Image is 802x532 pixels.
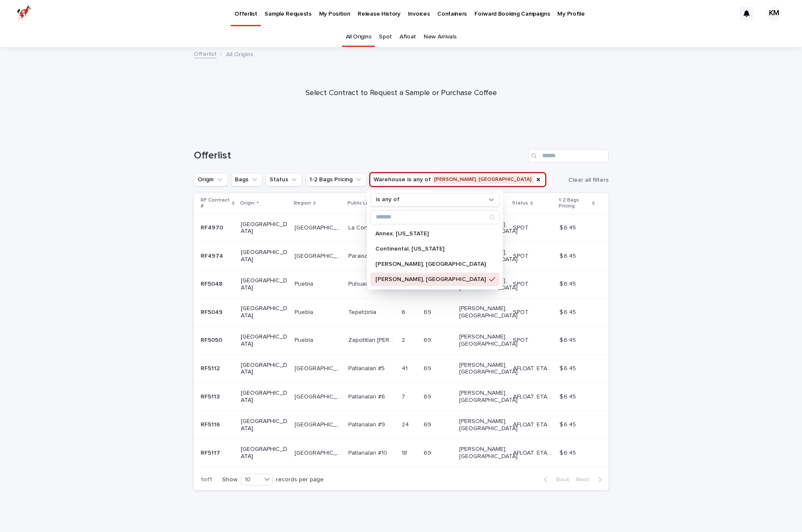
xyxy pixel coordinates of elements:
p: [GEOGRAPHIC_DATA] [241,333,288,348]
a: Afloat [400,27,416,47]
tr: RF5049RF5049 [GEOGRAPHIC_DATA]PueblaPuebla TepetzinlaTepetzinla 66 6969 [PERSON_NAME], [GEOGRAPHI... [194,298,609,327]
p: RF5117 [201,448,222,457]
img: zttTXibQQrCfv9chImQE [17,5,31,22]
a: Offerlist [194,49,217,58]
p: 6 [402,307,407,316]
p: Public Lot Name [347,199,387,208]
p: AFLOAT: ETA 08-20-2025 [513,448,554,457]
p: Patlanalan #5 [348,363,386,372]
button: Origin [194,173,228,186]
p: [GEOGRAPHIC_DATA] [295,448,343,457]
span: Clear all filters [568,177,609,183]
tr: RF4970RF4970 [GEOGRAPHIC_DATA][GEOGRAPHIC_DATA][GEOGRAPHIC_DATA] La Concordia #2La Concordia #2 3... [194,214,609,242]
p: [GEOGRAPHIC_DATA] [295,363,343,372]
p: [GEOGRAPHIC_DATA] [241,277,288,292]
p: AFLOAT: ETA 08-20-2025 [513,420,554,428]
p: Puebla [295,307,315,316]
p: records per page [276,476,324,483]
p: Continental, [US_STATE] [375,246,486,252]
button: 1-2 Bags Pricing [306,173,367,186]
button: Back [537,476,573,483]
p: SPOT [513,307,530,316]
tr: RF5116RF5116 [GEOGRAPHIC_DATA][GEOGRAPHIC_DATA][GEOGRAPHIC_DATA] Patlanalan #9Patlanalan #9 2424 ... [194,411,609,439]
p: Status [512,199,528,208]
p: $ 6.45 [559,251,578,260]
p: AFLOAT: ETA 08-20-2025 [513,392,554,401]
p: $ 6.45 [559,420,578,428]
p: 18 [402,448,409,457]
span: Back [551,477,569,483]
tr: RF5050RF5050 [GEOGRAPHIC_DATA]PueblaPuebla Zapotitlan [PERSON_NAME]Zapotitlan [PERSON_NAME] 22 69... [194,326,609,355]
p: 69 [424,392,433,401]
p: RF5049 [201,307,224,316]
p: [GEOGRAPHIC_DATA] [295,420,343,428]
p: Select Contract to Request a Sample or Purchase Coffee [232,89,570,98]
p: [GEOGRAPHIC_DATA] [295,251,343,260]
p: $ 6.45 [559,448,578,457]
p: SPOT [513,335,530,344]
a: New Arrivals [424,27,456,47]
p: [GEOGRAPHIC_DATA] [241,446,288,460]
p: Show [222,476,237,483]
p: Patlanalan #9 [348,420,387,428]
p: La Concordia #2 [348,223,395,232]
tr: RF5117RF5117 [GEOGRAPHIC_DATA][GEOGRAPHIC_DATA][GEOGRAPHIC_DATA] Patlanalan #10Patlanalan #10 181... [194,439,609,467]
p: Puebla [295,335,315,344]
a: All Origins [346,27,372,47]
p: 69 [424,363,433,372]
p: [PERSON_NAME], [GEOGRAPHIC_DATA] [375,261,486,267]
p: Puebla [295,279,315,288]
p: 24 [402,420,411,428]
p: $ 6.45 [559,335,578,344]
p: RF5116 [201,420,222,428]
p: is any of [376,196,400,203]
p: AFLOAT: ETA 08-20-2025 [513,363,554,372]
p: RF Contract # [201,196,230,211]
p: Patlanalan #10 [348,448,389,457]
button: Next [573,476,609,483]
p: SPOT [513,223,530,232]
tr: RF5112RF5112 [GEOGRAPHIC_DATA][GEOGRAPHIC_DATA][GEOGRAPHIC_DATA] Patlanalan #5Patlanalan #5 4141 ... [194,355,609,383]
p: $ 6.45 [559,363,578,372]
p: RF5050 [201,335,224,344]
p: [GEOGRAPHIC_DATA] [295,223,343,232]
h1: Offerlist [194,150,525,162]
p: Puhuac #2 [348,279,378,288]
p: Zapotitlan de Mendez [348,335,397,344]
p: 1-2 Bags Pricing [559,196,590,211]
p: Tepetzinla [348,307,378,316]
p: $ 6.45 [559,392,578,401]
p: [GEOGRAPHIC_DATA] [241,390,288,404]
div: 10 [241,475,262,484]
p: SPOT [513,251,530,260]
p: 69 [424,448,433,457]
button: Warehouse [370,173,546,186]
input: Search [371,210,499,224]
p: All Origins [226,49,253,58]
p: Origin [240,199,254,208]
input: Search [528,149,609,163]
p: [GEOGRAPHIC_DATA] [241,418,288,432]
button: Status [266,173,302,186]
p: RF4974 [201,251,225,260]
p: [GEOGRAPHIC_DATA] [241,362,288,376]
a: Spot [379,27,392,47]
p: $ 6.45 [559,279,578,288]
p: RF4970 [201,223,225,232]
p: 69 [424,307,433,316]
p: RF5113 [201,392,221,401]
div: KM [767,7,781,20]
p: Region [294,199,311,208]
p: [GEOGRAPHIC_DATA] [241,305,288,319]
p: Patlanalan #6 [348,392,387,401]
p: RF5048 [201,279,224,288]
p: RF5112 [201,363,221,372]
p: $ 6.45 [559,223,578,232]
p: [GEOGRAPHIC_DATA] [295,392,343,401]
p: 69 [424,420,433,428]
button: Clear all filters [565,174,609,186]
p: [GEOGRAPHIC_DATA] [241,221,288,235]
p: 41 [402,363,409,372]
p: [GEOGRAPHIC_DATA] [241,249,288,263]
